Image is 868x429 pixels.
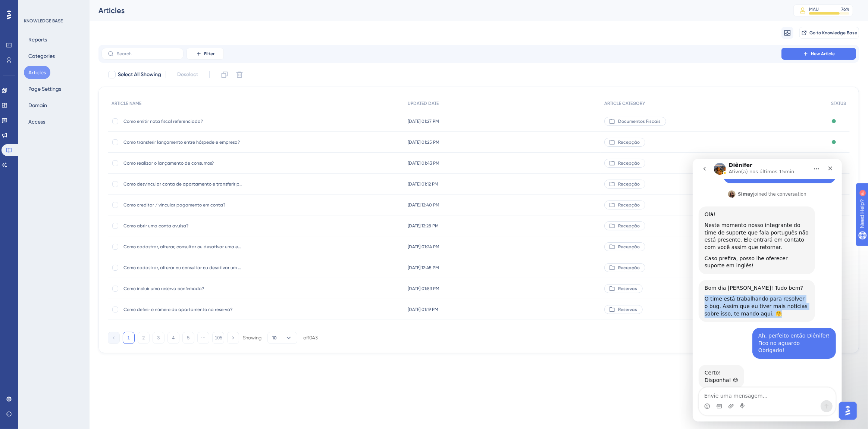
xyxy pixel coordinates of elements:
span: [DATE] 01:53 PM [408,286,439,292]
input: Search [117,51,177,56]
span: [DATE] 12:40 PM [408,202,439,208]
div: Articles [98,5,775,16]
button: 10 [267,332,297,344]
span: [DATE] 12:45 PM [408,265,439,271]
span: Deselect [177,70,198,79]
iframe: Intercom live chat [693,159,842,422]
span: [DATE] 01:43 PM [408,160,439,166]
button: 3 [153,332,164,344]
button: Reports [24,33,51,46]
button: Domain [24,99,51,112]
button: ⋯ [197,332,209,344]
button: Categories [24,49,59,63]
span: [DATE] 12:28 PM [408,223,439,229]
span: Select All Showing [118,70,161,79]
span: Recepção [618,139,640,145]
span: Recepção [618,160,640,166]
span: [DATE] 01:19 PM [408,307,438,313]
span: Como cadastrar, alterar, consultar ou desativar uma empresa? [123,244,243,250]
span: Recepção [618,202,640,208]
button: Page Settings [24,82,66,96]
span: ARTICLE CATEGORY [604,100,645,106]
span: Como abrir uma conta avulsa? [123,223,243,229]
span: [DATE] 01:27 PM [408,118,439,124]
div: Showing [243,335,261,341]
span: Como emitir nota fiscal referenciada? [123,118,243,124]
div: KNOWLEDGE BASE [24,18,63,24]
span: [DATE] 01:24 PM [408,244,439,250]
span: Como desvincular conta de apartamento e transferir para pendência? [123,181,243,187]
button: 2 [138,332,150,344]
button: New Article [781,48,856,60]
span: Como definir o número do apartamento na reserva? [123,307,243,313]
span: Reservas [618,286,637,292]
span: Recepção [618,181,640,187]
div: MAU [809,6,819,12]
span: Recepção [618,244,640,250]
span: STATUS [831,100,846,106]
span: New Article [811,51,835,57]
span: Go to Knowledge Base [809,30,857,36]
button: 1 [123,332,135,344]
button: Access [24,115,50,128]
button: 105 [212,332,224,344]
button: 4 [167,332,179,344]
iframe: UserGuiding AI Assistant Launcher [837,400,859,422]
div: of 1043 [303,335,318,341]
button: 5 [182,332,194,344]
span: Reservas [618,307,637,313]
span: ARTICLE NAME [112,100,141,106]
span: Need Help? [18,2,47,11]
span: Como transferir lançamento entre hóspede e empresa? [123,139,243,145]
button: Filter [187,48,224,60]
span: Documentos Fiscais [618,118,661,124]
span: 10 [272,335,277,341]
span: UPDATED DATE [408,100,439,106]
span: Como realizar o lançamento de consumos? [123,160,243,166]
span: Filter [204,51,214,57]
button: Deselect [170,68,205,81]
div: 9+ [51,4,55,10]
span: [DATE] 01:12 PM [408,181,438,187]
span: Como cadastrar, alterar ou consultar ou desativar um hóspede ? [123,265,243,271]
span: Recepção [618,265,640,271]
span: [DATE] 01:25 PM [408,139,439,145]
button: Articles [24,66,50,79]
span: Recepção [618,223,640,229]
button: Go to Knowledge Base [799,27,859,39]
